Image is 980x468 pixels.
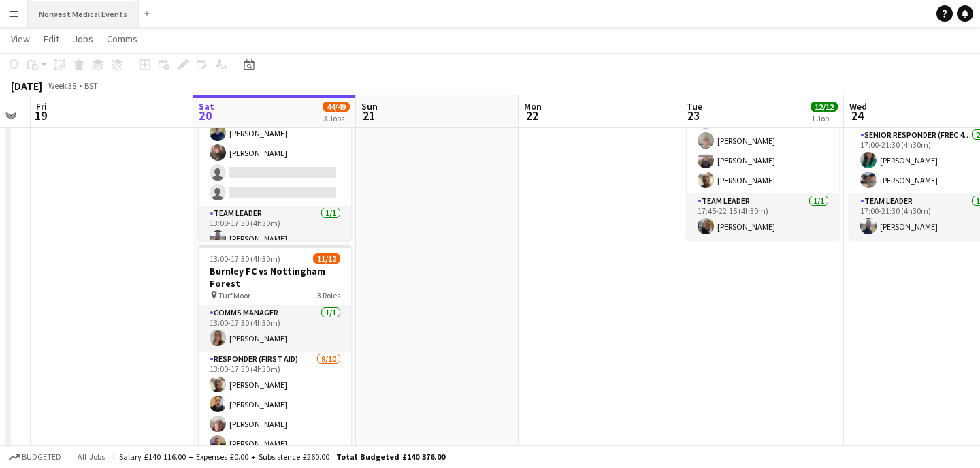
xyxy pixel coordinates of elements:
[44,33,59,45] span: Edit
[107,33,137,45] span: Comms
[101,30,143,48] a: Comms
[687,100,702,112] span: Tue
[67,30,99,48] a: Jobs
[11,33,30,45] span: View
[323,102,350,112] span: 44/49
[84,80,98,91] div: BST
[75,452,108,462] span: All jobs
[361,100,378,112] span: Sun
[199,100,214,112] span: Sat
[199,206,351,252] app-card-role: Team Leader1/113:00-17:30 (4h30m)[PERSON_NAME]
[687,38,839,240] app-job-card: 17:45-22:15 (4h30m)12/12Burnley FC vs Cardiff FC - Carabao Cup Turf Moor3 Roles[PERSON_NAME][PERS...
[199,305,351,352] app-card-role: Comms Manager1/113:00-17:30 (4h30m)[PERSON_NAME]
[197,108,214,123] span: 20
[119,452,445,462] div: Salary £140 116.00 + Expenses £0.00 + Subsistence £260.00 =
[11,79,42,93] div: [DATE]
[336,452,445,462] span: Total Budgeted £140 376.00
[73,33,93,45] span: Jobs
[522,108,542,123] span: 22
[313,253,340,264] span: 11/12
[34,108,47,123] span: 19
[36,100,47,112] span: Fri
[38,30,65,48] a: Edit
[199,265,351,290] h3: Burnley FC vs Nottingham Forest
[7,450,63,465] button: Budgeted
[199,245,351,447] app-job-card: 13:00-17:30 (4h30m)11/12Burnley FC vs Nottingham Forest Turf Moor3 RolesComms Manager1/113:00-17:...
[210,253,280,264] span: 13:00-17:30 (4h30m)
[811,102,838,112] span: 12/12
[5,30,35,48] a: View
[218,290,250,300] span: Turf Moor
[847,108,867,123] span: 24
[317,290,340,300] span: 3 Roles
[685,108,702,123] span: 23
[811,113,837,123] div: 1 Job
[359,108,378,123] span: 21
[687,193,839,240] app-card-role: Team Leader1/117:45-22:15 (4h30m)[PERSON_NAME]
[524,100,542,112] span: Mon
[199,38,351,240] app-job-card: 13:00-17:30 (4h30m)8/10[PERSON_NAME] Rovers vs Ipswich [GEOGRAPHIC_DATA]3 Roles13:00-17:30 (4h30m...
[323,113,349,123] div: 3 Jobs
[849,100,867,112] span: Wed
[22,452,61,462] span: Budgeted
[45,80,79,91] span: Week 38
[28,1,139,27] button: Norwest Medical Events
